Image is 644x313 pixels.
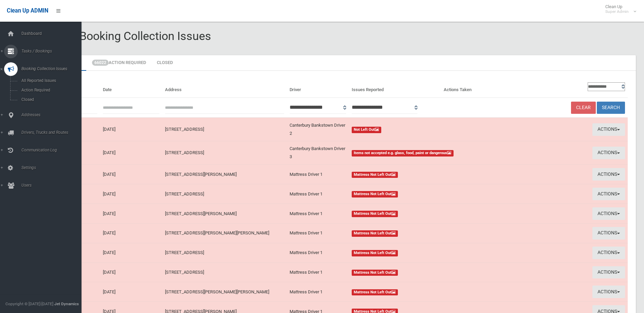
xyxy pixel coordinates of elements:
strong: Jet Dynamics [54,301,79,306]
a: Mattress Not Left Out [352,268,501,276]
td: [DATE] [100,263,162,282]
td: Mattress Driver 1 [287,223,349,243]
span: Mattress Not Left Out [352,172,398,178]
td: [DATE] [100,118,162,141]
span: Booking Collection Issues [19,66,87,71]
span: Addresses [19,112,87,117]
td: [DATE] [100,282,162,302]
span: Settings [19,165,87,170]
a: Mattress Not Left Out [352,288,501,296]
td: [STREET_ADDRESS][PERSON_NAME] [162,204,287,224]
button: Actions [592,168,625,181]
span: 66022 [92,60,109,66]
a: Mattress Not Left Out [352,170,501,179]
td: [DATE] [100,141,162,165]
button: Actions [592,188,625,200]
td: [STREET_ADDRESS] [162,118,287,141]
a: Mattress Not Left Out [352,210,501,218]
td: [STREET_ADDRESS] [162,184,287,204]
button: Search [597,102,625,114]
span: Clean Up ADMIN [7,7,48,14]
small: Super Admin [605,9,629,14]
td: [STREET_ADDRESS][PERSON_NAME][PERSON_NAME] [162,282,287,302]
td: Canterbury Bankstown Driver 2 [287,118,349,141]
span: Mattress Not Left Out [352,230,398,237]
span: Mattress Not Left Out [352,191,398,197]
td: Mattress Driver 1 [287,243,349,263]
span: Action Required [19,88,81,92]
td: [DATE] [100,165,162,184]
span: Users [19,183,87,188]
td: [STREET_ADDRESS][PERSON_NAME] [162,165,287,184]
td: [DATE] [100,204,162,224]
td: Canterbury Bankstown Driver 3 [287,141,349,165]
a: Items not accepted e.g. glass, food, paint or dangerous [352,149,501,157]
td: [DATE] [100,243,162,263]
span: Dashboard [19,31,87,36]
td: Mattress Driver 1 [287,204,349,224]
span: Drivers, Trucks and Routes [19,130,87,135]
th: Date [100,79,162,98]
a: Mattress Not Left Out [352,249,501,257]
td: Mattress Driver 1 [287,263,349,282]
span: Clean Up [602,4,636,14]
button: Actions [592,286,625,298]
span: Tasks / Bookings [19,49,87,54]
span: Reported Booking Collection Issues [30,29,211,43]
td: [DATE] [100,184,162,204]
td: Mattress Driver 1 [287,282,349,302]
span: Items not accepted e.g. glass, food, paint or dangerous [352,150,454,156]
a: Mattress Not Left Out [352,229,501,237]
button: Actions [592,207,625,220]
th: Address [162,79,287,98]
td: [STREET_ADDRESS] [162,141,287,165]
td: Mattress Driver 1 [287,184,349,204]
span: Not Left Out [352,127,382,133]
span: Mattress Not Left Out [352,211,398,217]
button: Actions [592,247,625,259]
button: Actions [592,123,625,136]
td: [STREET_ADDRESS][PERSON_NAME][PERSON_NAME] [162,223,287,243]
th: Actions Taken [441,79,503,98]
td: Mattress Driver 1 [287,165,349,184]
span: Mattress Not Left Out [352,270,398,276]
span: Communication Log [19,148,87,152]
span: Copyright © [DATE]-[DATE] [5,301,53,306]
td: [STREET_ADDRESS] [162,263,287,282]
button: Actions [592,227,625,239]
span: Mattress Not Left Out [352,250,398,256]
button: Actions [592,147,625,159]
span: Mattress Not Left Out [352,289,398,296]
a: Not Left Out [352,125,501,133]
td: [STREET_ADDRESS] [162,243,287,263]
a: Closed [152,55,178,71]
a: 66022Action Required [87,55,151,71]
a: Clear [571,102,596,114]
td: [DATE] [100,223,162,243]
button: Actions [592,266,625,279]
a: Mattress Not Left Out [352,190,501,198]
span: Closed [19,97,81,102]
span: All Reported Issues [19,78,81,83]
th: Driver [287,79,349,98]
th: Issues Reported [349,79,441,98]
